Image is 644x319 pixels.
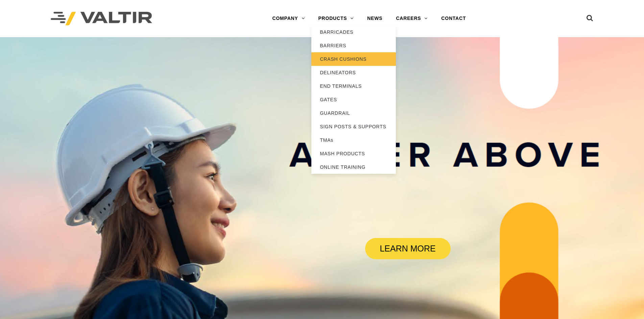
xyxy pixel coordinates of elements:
img: Valtir [51,12,152,26]
a: CAREERS [389,12,434,25]
a: MASH PRODUCTS [311,147,396,160]
a: GATES [311,93,396,106]
a: NEWS [360,12,389,25]
a: CRASH CUSHIONS [311,52,396,66]
a: LEARN MORE [365,238,451,259]
a: CONTACT [434,12,473,25]
a: END TERMINALS [311,79,396,93]
a: ONLINE TRAINING [311,160,396,174]
a: DELINEATORS [311,66,396,79]
a: SIGN POSTS & SUPPORTS [311,120,396,133]
a: GUARDRAIL [311,106,396,120]
a: BARRICADES [311,25,396,39]
a: COMPANY [265,12,311,25]
a: BARRIERS [311,39,396,52]
a: PRODUCTS [311,12,360,25]
a: TMAs [311,133,396,147]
